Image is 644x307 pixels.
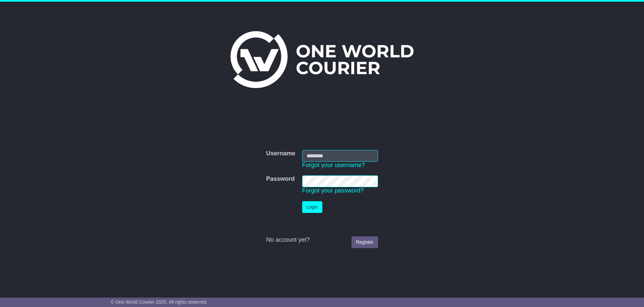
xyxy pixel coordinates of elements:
span: © One World Courier 2025. All rights reserved. [111,299,208,305]
label: Username [266,150,295,157]
label: Password [266,175,294,183]
a: Forgot your username? [302,162,365,168]
div: No account yet? [266,236,378,244]
a: Forgot your password? [302,187,364,194]
a: Register [352,236,378,248]
button: Login [302,201,322,213]
img: One World [230,31,414,88]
